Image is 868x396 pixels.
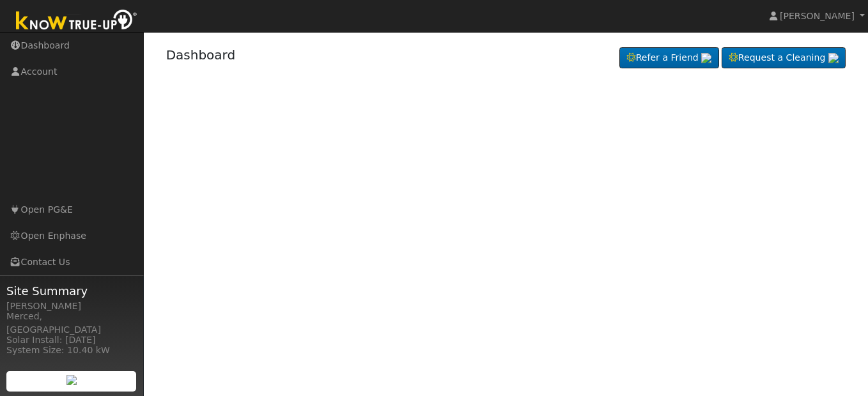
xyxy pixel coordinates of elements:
[10,7,144,36] img: Know True-Up
[6,282,137,300] span: Site Summary
[701,53,711,63] img: retrieve
[66,375,77,385] img: retrieve
[6,300,137,313] div: [PERSON_NAME]
[619,47,719,69] a: Refer a Friend
[166,47,236,63] a: Dashboard
[780,11,855,21] span: [PERSON_NAME]
[6,333,137,347] div: Solar Install: [DATE]
[722,47,846,69] a: Request a Cleaning
[6,310,137,337] div: Merced, [GEOGRAPHIC_DATA]
[6,344,137,357] div: System Size: 10.40 kW
[828,53,839,63] img: retrieve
